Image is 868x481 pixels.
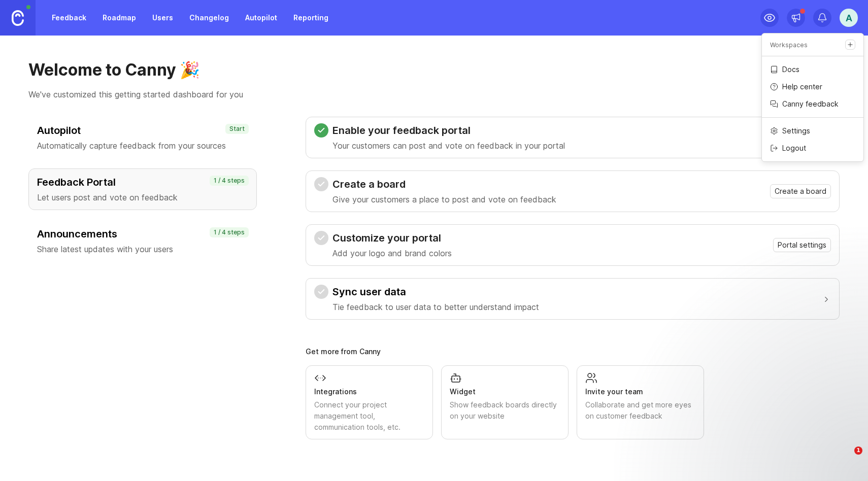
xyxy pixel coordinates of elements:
p: Docs [782,64,799,75]
button: Feedback PortalLet users post and vote on feedback1 / 4 steps [28,168,257,210]
h3: Feedback Portal [37,175,248,189]
p: Give your customers a place to post and vote on feedback [332,193,556,205]
div: Integrations [314,386,424,397]
button: Portal settings [773,238,831,252]
p: Your customers can post and vote on feedback in your portal [332,140,565,152]
h3: Customize your portal [332,231,452,245]
div: Get more from Canny [306,348,840,355]
a: Invite your teamCollaborate and get more eyes on customer feedback [577,365,704,439]
div: Widget [450,386,560,397]
a: Canny feedback [762,96,863,112]
a: WidgetShow feedback boards directly on your website [441,365,569,439]
div: Show feedback boards directly on your website [450,399,560,422]
p: Logout [782,143,806,153]
p: Settings [782,126,810,136]
img: Canny Home [12,10,24,26]
a: Docs [762,61,863,78]
div: Collaborate and get more eyes on customer feedback [585,399,695,422]
a: Create a new workspace [845,40,855,50]
h3: Announcements [37,227,248,241]
h3: Autopilot [37,123,248,138]
a: Settings [762,123,863,139]
p: Let users post and vote on feedback [37,191,248,203]
a: Users [146,9,179,27]
p: Start [229,125,245,133]
p: We've customized this getting started dashboard for you [28,88,840,100]
span: Portal settings [778,240,826,250]
p: Automatically capture feedback from your sources [37,140,248,152]
button: Create a board [770,184,831,198]
p: Help center [782,82,822,92]
button: AnnouncementsShare latest updates with your users1 / 4 steps [28,220,257,262]
div: Connect your project management tool, communication tools, etc. [314,399,424,433]
p: Share latest updates with your users [37,243,248,255]
div: Invite your team [585,386,695,397]
h3: Enable your feedback portal [332,123,565,138]
button: A [840,9,858,27]
h3: Sync user data [332,285,539,299]
iframe: Intercom live chat [833,446,858,471]
button: AutopilotAutomatically capture feedback from your sourcesStart [28,117,257,158]
a: IntegrationsConnect your project management tool, communication tools, etc. [306,365,433,439]
p: Add your logo and brand colors [332,247,452,259]
p: Tie feedback to user data to better understand impact [332,301,539,313]
a: Autopilot [239,9,283,27]
a: Changelog [183,9,235,27]
h3: Create a board [332,177,556,191]
span: 1 [854,446,862,455]
p: Workspaces [770,41,808,49]
p: 1 / 4 steps [214,177,245,185]
span: Create a board [775,186,826,196]
a: Feedback [46,9,92,27]
a: Help center [762,79,863,95]
a: Roadmap [96,9,142,27]
h1: Welcome to Canny 🎉 [28,60,840,80]
a: Reporting [287,9,335,27]
p: Canny feedback [782,99,839,109]
p: 1 / 4 steps [214,228,245,236]
button: Sync user dataTie feedback to user data to better understand impact [314,279,831,319]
